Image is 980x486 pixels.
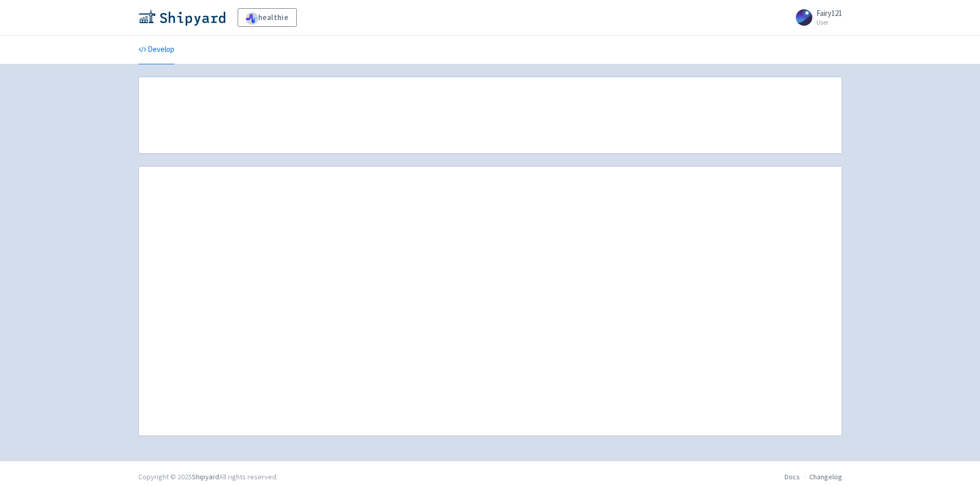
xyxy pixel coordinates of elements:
a: Shipyard [192,472,219,481]
div: Copyright © 2025 All rights reserved. [138,472,278,482]
a: Docs [785,472,800,481]
a: Fairy121 User [790,9,842,26]
span: Fairy121 [816,8,842,18]
a: Develop [138,35,174,64]
a: Changelog [809,472,842,481]
a: healthie [238,8,297,27]
img: Shipyard logo [138,9,225,26]
small: User [816,19,842,26]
